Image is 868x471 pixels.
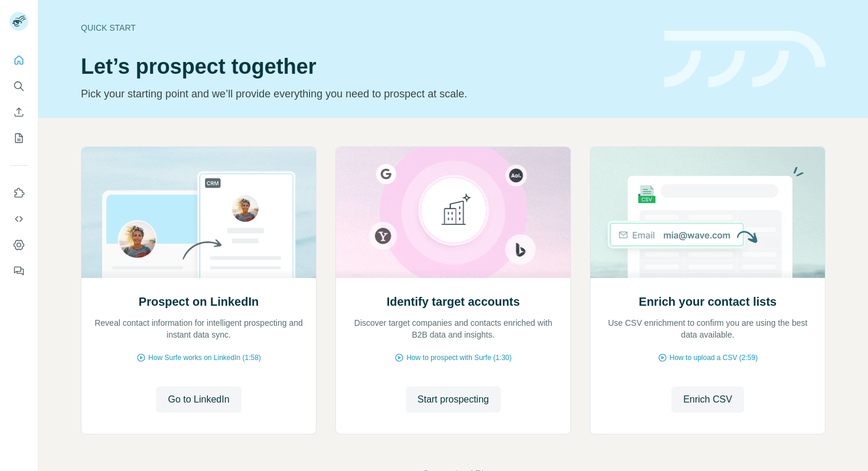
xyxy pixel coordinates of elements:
button: Search [9,76,28,97]
button: My lists [9,127,28,149]
p: Use CSV enrichment to confirm you are using the best data available. [602,317,813,341]
button: Quick start [9,50,28,71]
div: Quick start [81,22,650,34]
span: Go to LinkedIn [168,392,229,407]
p: Reveal contact information for intelligent prospecting and instant data sync. [93,317,304,341]
span: Enrich CSV [683,392,732,407]
button: Go to LinkedIn [156,387,241,413]
img: Identify target accounts [335,147,571,278]
img: banner [664,31,825,88]
button: Start prospecting [406,387,501,413]
h2: Enrich your contact lists [639,293,776,310]
span: How to prospect with Surfe (1:30) [406,352,511,363]
h2: Identify target accounts [387,293,520,310]
span: How Surfe works on LinkedIn (1:58) [148,352,261,363]
button: Enrich CSV [671,387,744,413]
img: Prospect on LinkedIn [81,147,316,278]
button: Feedback [9,260,28,282]
img: Enrich your contact lists [590,147,825,278]
button: Use Surfe on LinkedIn [9,182,28,204]
button: Enrich CSV [9,102,28,123]
span: Start prospecting [417,392,489,407]
span: How to upload a CSV (2:59) [670,352,758,363]
button: Use Surfe API [9,208,28,230]
h1: Let’s prospect together [81,55,650,78]
p: Pick your starting point and we’ll provide everything you need to prospect at scale. [81,86,650,102]
button: Dashboard [9,234,28,256]
p: Discover target companies and contacts enriched with B2B data and insights. [348,317,559,341]
h2: Prospect on LinkedIn [139,293,259,310]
